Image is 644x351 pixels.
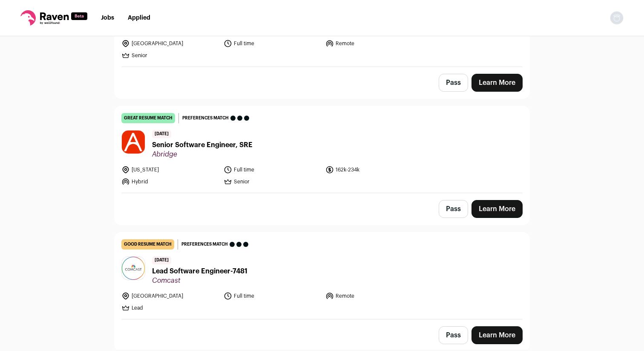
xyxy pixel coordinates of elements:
div: great resume match [121,113,175,123]
span: [DATE] [152,256,171,264]
a: Learn More [471,326,523,344]
li: Full time [224,292,321,300]
img: nopic.png [610,11,624,25]
a: great resume match Preferences match [DATE] Senior Software Engineer, SRE Abridge [US_STATE] Full... [115,106,529,193]
a: Jobs [101,15,114,21]
span: Preferences match [182,114,229,122]
button: Pass [439,200,468,218]
li: Remote [325,292,423,300]
img: 6a7595bd5d53bccf7edf26032886709c193295b874367f76bb8cd7b9ef2ccceb.png [122,131,145,154]
li: Full time [224,165,321,174]
li: Full time [224,39,321,48]
li: [GEOGRAPHIC_DATA] [121,39,218,48]
a: Applied [128,15,150,21]
button: Pass [439,326,468,344]
a: good resume match Preferences match [DATE] Lead Software Engineer-7481 Comcast [GEOGRAPHIC_DATA] ... [115,232,529,319]
li: Senior [224,177,321,186]
a: Learn More [471,200,523,218]
img: 2b6aeab970b3189099869cc1ddbd97e67b7c05e38648a67bb7757ac982c53954.jpg [122,257,145,280]
li: 162k-234k [325,165,423,174]
li: [US_STATE] [121,165,218,174]
div: good resume match [121,239,174,249]
li: Hybrid [121,177,218,186]
span: Preferences match [181,240,228,249]
span: Abridge [152,150,253,159]
button: Open dropdown [610,11,624,25]
button: Pass [439,74,468,92]
li: Senior [121,51,218,60]
span: [DATE] [152,130,171,138]
li: Lead [121,304,218,312]
span: Comcast [152,276,247,285]
li: Remote [325,39,423,48]
a: Learn More [471,74,523,92]
span: Lead Software Engineer-7481 [152,266,247,276]
span: Senior Software Engineer, SRE [152,140,253,150]
li: [GEOGRAPHIC_DATA] [121,292,218,300]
